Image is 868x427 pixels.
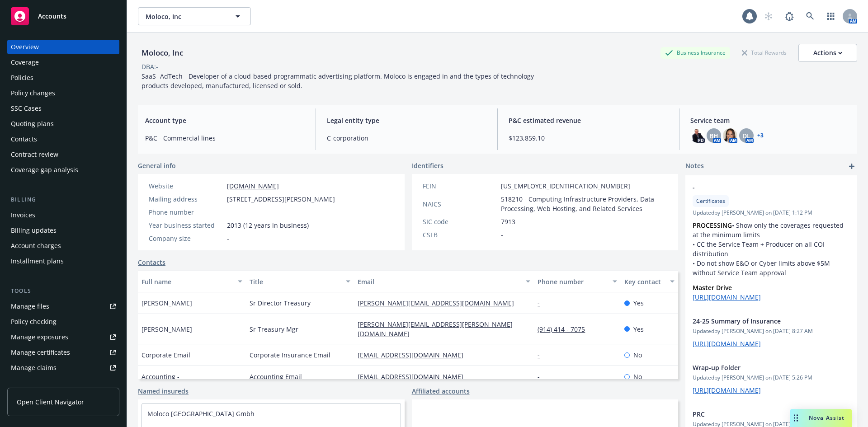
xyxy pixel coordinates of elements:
[7,40,119,54] a: Overview
[227,194,335,204] span: [STREET_ADDRESS][PERSON_NAME]
[534,271,620,292] button: Phone number
[147,409,255,418] a: Moloco [GEOGRAPHIC_DATA] Gmbh
[358,351,471,359] a: [EMAIL_ADDRESS][DOMAIN_NAME]
[11,55,39,70] div: Coverage
[354,271,534,292] button: Email
[693,327,850,335] span: Updated by [PERSON_NAME] on [DATE] 8:27 AM
[846,161,857,172] a: add
[7,117,119,131] a: Quoting plans
[11,208,35,222] div: Invoices
[146,12,224,21] span: Moloco, Inc
[11,117,54,131] div: Quoting plans
[11,345,70,360] div: Manage certificates
[327,133,486,143] span: C-corporation
[250,277,340,286] div: Title
[145,133,305,143] span: P&C - Commercial lines
[693,316,826,326] span: 24-25 Summary of Insurance
[11,239,61,253] div: Account charges
[7,4,119,29] a: Accounts
[358,299,521,307] a: [PERSON_NAME][EMAIL_ADDRESS][DOMAIN_NAME]
[142,372,179,381] span: Accounting -
[142,72,536,90] span: SaaS -AdTech - Developer of a cloud-based programmatic advertising platform. Moloco is engaged in...
[11,101,42,116] div: SSC Cases
[696,197,725,205] span: Certificates
[149,234,223,243] div: Company size
[11,86,55,100] div: Policy changes
[138,161,176,170] span: General info
[809,414,844,422] span: Nova Assist
[11,330,68,344] div: Manage exposures
[142,298,192,308] span: [PERSON_NAME]
[693,374,850,382] span: Updated by [PERSON_NAME] on [DATE] 5:26 PM
[690,116,850,125] span: Service team
[759,7,778,25] a: Start snowing
[250,324,298,334] span: Sr Treasury Mgr
[11,254,64,268] div: Installment plans
[149,207,223,217] div: Phone number
[685,175,857,309] div: -CertificatesUpdatedby [PERSON_NAME] on [DATE] 1:12 PMPROCESSING• Show only the coverages request...
[509,116,668,125] span: P&C estimated revenue
[7,147,119,162] a: Contract review
[423,181,497,191] div: FEIN
[7,286,119,296] div: Tools
[7,70,119,85] a: Policies
[801,7,819,25] a: Search
[7,314,119,329] a: Policy checking
[227,234,229,243] span: -
[501,230,503,239] span: -
[509,133,668,143] span: $123,859.10
[38,13,66,20] span: Accounts
[138,47,187,59] div: Moloco, Inc
[690,128,705,143] img: photo
[693,283,732,292] strong: Master Drive
[7,208,119,222] a: Invoices
[685,356,857,402] div: Wrap-up FolderUpdatedby [PERSON_NAME] on [DATE] 5:26 PM[URL][DOMAIN_NAME]
[7,376,119,390] a: Manage BORs
[142,62,158,71] div: DBA: -
[149,181,223,191] div: Website
[227,182,279,190] a: [DOMAIN_NAME]
[358,320,513,338] a: [PERSON_NAME][EMAIL_ADDRESS][PERSON_NAME][DOMAIN_NAME]
[538,325,592,333] a: (914) 414 - 7075
[790,409,802,427] div: Drag to move
[742,131,750,141] span: DL
[723,128,737,143] img: photo
[11,147,58,162] div: Contract review
[423,199,497,209] div: NAICS
[11,223,57,238] div: Billing updates
[250,372,302,381] span: Accounting Email
[685,309,857,356] div: 24-25 Summary of InsuranceUpdatedby [PERSON_NAME] on [DATE] 8:27 AM[URL][DOMAIN_NAME]
[7,163,119,177] a: Coverage gap analysis
[538,277,607,286] div: Phone number
[538,372,547,381] a: -
[138,7,251,25] button: Moloco, Inc
[822,7,840,25] a: Switch app
[624,277,665,286] div: Key contact
[11,376,53,390] div: Manage BORs
[7,239,119,253] a: Account charges
[327,116,486,125] span: Legal entity type
[660,47,730,58] div: Business Insurance
[501,181,630,191] span: [US_EMPLOYER_IDENTIFICATION_NUMBER]
[227,207,229,217] span: -
[11,70,33,85] div: Policies
[501,217,515,226] span: 7913
[7,195,119,204] div: Billing
[11,361,57,375] div: Manage claims
[149,194,223,204] div: Mailing address
[7,223,119,238] a: Billing updates
[737,47,791,58] div: Total Rewards
[621,271,678,292] button: Key contact
[358,372,471,381] a: [EMAIL_ADDRESS][DOMAIN_NAME]
[11,299,49,314] div: Manage files
[7,86,119,100] a: Policy changes
[7,101,119,116] a: SSC Cases
[7,361,119,375] a: Manage claims
[11,163,78,177] div: Coverage gap analysis
[780,7,798,25] a: Report a Bug
[142,350,190,360] span: Corporate Email
[538,351,547,359] a: -
[7,254,119,268] a: Installment plans
[412,161,443,170] span: Identifiers
[693,363,826,372] span: Wrap-up Folder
